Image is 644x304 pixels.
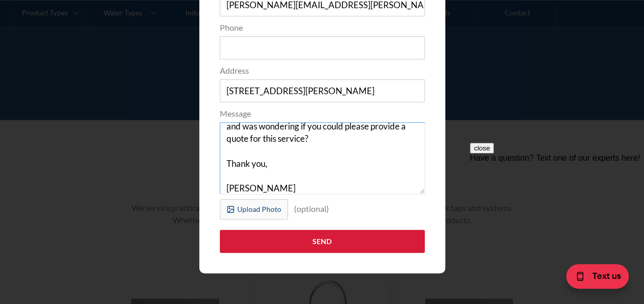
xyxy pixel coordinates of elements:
iframe: podium webchat widget prompt [470,143,644,266]
input: Send [220,230,425,253]
div: (optional) [288,199,335,219]
div: Upload Photo [237,204,281,214]
label: Upload Photo [220,199,288,220]
label: Phone [220,21,425,34]
label: Address [220,64,425,77]
label: Message [220,107,425,120]
iframe: podium webchat widget bubble [542,253,644,304]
